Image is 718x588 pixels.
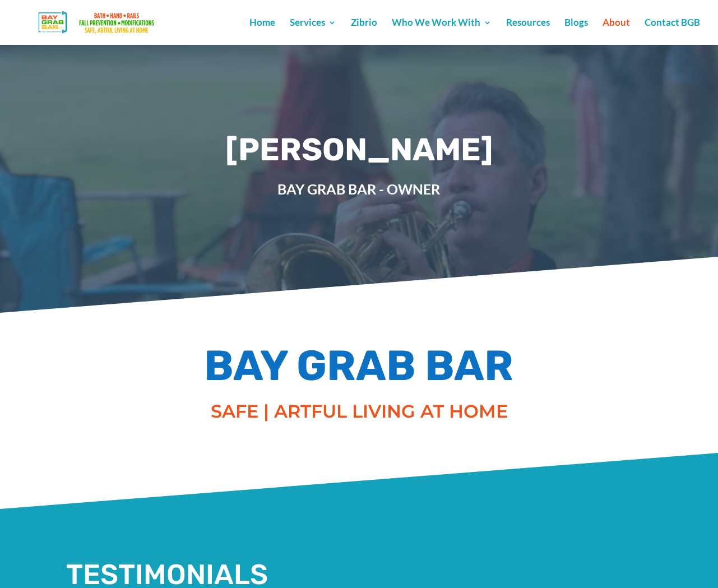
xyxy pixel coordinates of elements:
[191,398,527,425] p: SAFE | ARTFUL LIVING AT HOME
[140,179,577,200] span: BAY GRAB BAR - OWNER
[72,339,646,399] h1: BAY GRAB BAR
[249,18,275,45] a: Home
[564,18,588,45] a: Blogs
[140,126,577,179] h1: [PERSON_NAME]
[603,18,630,45] a: About
[506,18,550,45] a: Resources
[290,18,336,45] a: Services
[351,18,377,45] a: Zibrio
[19,8,177,37] img: Bay Grab Bar
[645,18,700,45] a: Contact BGB
[392,18,492,45] a: Who We Work With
